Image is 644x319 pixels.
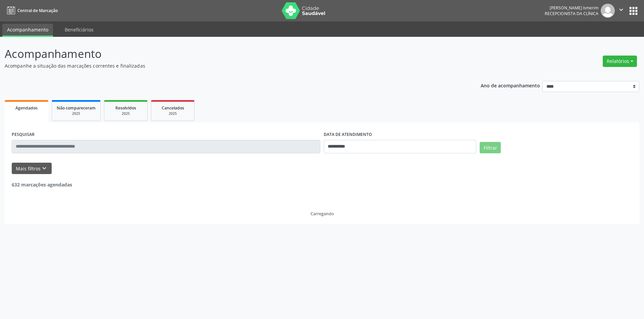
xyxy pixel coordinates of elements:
span: Cancelados [162,105,184,111]
div: [PERSON_NAME] Ismerim [545,5,598,11]
p: Ano de acompanhamento [481,81,540,89]
p: Acompanhe a situação das marcações correntes e finalizadas [5,62,449,69]
span: Resolvidos [115,105,136,111]
a: Beneficiários [60,24,98,35]
label: PESQUISAR [12,130,35,140]
img: img [601,4,615,18]
div: 2025 [57,111,96,116]
button: Mais filtroskeyboard_arrow_down [12,163,52,174]
i:  [618,6,625,13]
a: Central de Marcação [5,5,58,16]
div: 2025 [109,111,143,116]
button: Filtrar [480,142,501,153]
button: Relatórios [603,56,637,67]
button: apps [628,5,639,17]
i: keyboard_arrow_down [41,165,48,172]
label: DATA DE ATENDIMENTO [324,130,372,140]
a: Acompanhamento [2,24,53,37]
div: 2025 [156,111,190,116]
span: Central de Marcação [17,8,58,13]
span: Agendados [15,105,38,111]
span: Não compareceram [57,105,96,111]
button:  [615,4,628,18]
div: Carregando [311,211,334,217]
span: Recepcionista da clínica [545,11,598,16]
strong: 632 marcações agendadas [12,181,72,188]
p: Acompanhamento [5,46,449,62]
